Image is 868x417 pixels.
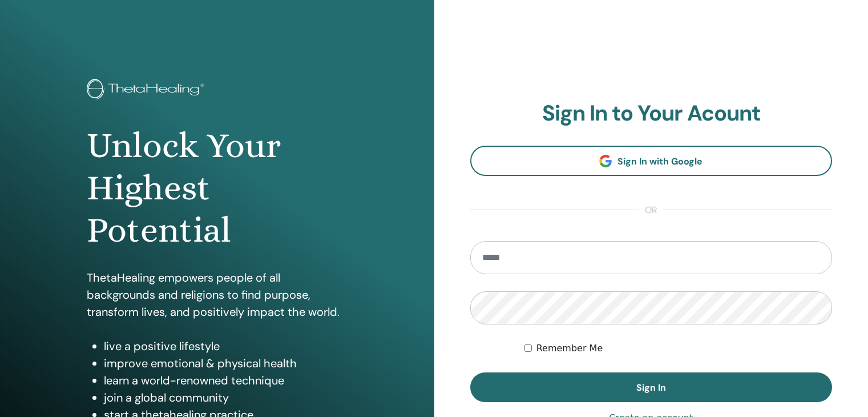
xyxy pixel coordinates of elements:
span: or [639,203,663,217]
li: improve emotional & physical health [104,355,348,372]
span: Sign In with Google [617,155,703,167]
a: Sign In with Google [470,146,833,176]
div: Keep me authenticated indefinitely or until I manually logout [524,342,832,355]
li: join a global community [104,389,348,406]
li: learn a world-renowned technique [104,372,348,389]
li: live a positive lifestyle [104,338,348,355]
h2: Sign In to Your Acount [470,101,833,127]
h1: Unlock Your Highest Potential [87,125,348,252]
span: Sign In [636,382,666,394]
p: ThetaHealing empowers people of all backgrounds and religions to find purpose, transform lives, a... [87,269,348,320]
label: Remember Me [536,342,603,355]
button: Sign In [470,372,833,402]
